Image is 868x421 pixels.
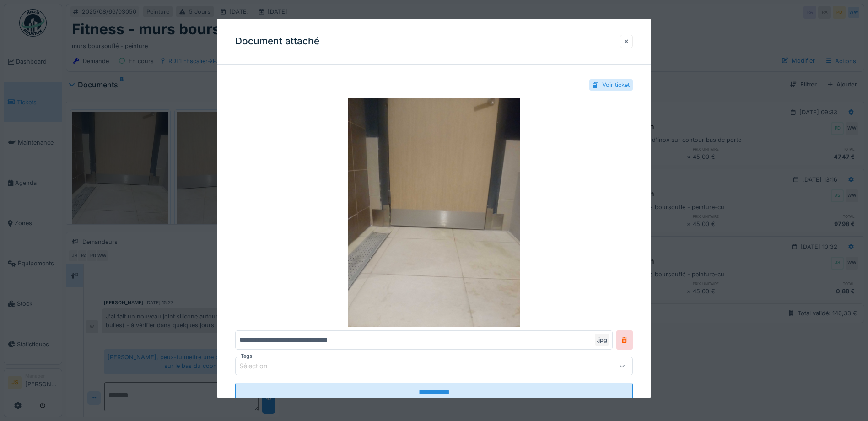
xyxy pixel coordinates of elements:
[235,36,319,47] h3: Document attaché
[239,362,280,372] div: Sélection
[602,81,630,89] div: Voir ticket
[235,98,633,327] img: 0bc8f539-8bbc-45fa-b9ac-c1a0dd55ef86-17549871609074189889967382831429.jpg
[595,334,609,346] div: .jpg
[239,353,254,361] label: Tags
